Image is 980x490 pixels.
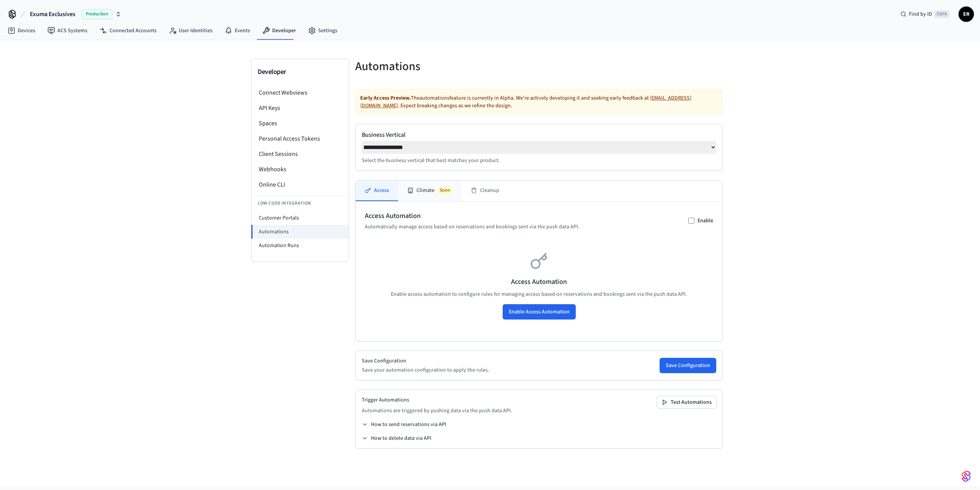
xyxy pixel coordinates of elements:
span: Exuma Exclusives [30,10,75,19]
span: Find by ID [909,10,932,18]
li: Customer Portals [252,211,349,225]
h2: Save Configuration [362,357,489,365]
span: Production [82,9,112,19]
button: Cleanup [462,180,508,201]
h3: Developer [258,67,343,77]
span: Soon [438,187,452,194]
li: Webhooks [252,162,349,177]
a: Events [219,24,256,38]
h3: Access Automation [365,277,713,287]
img: SeamLogoGradient.69752ec5.svg [962,470,971,482]
li: Spaces [252,116,349,131]
button: ER [959,7,974,22]
a: [EMAIL_ADDRESS][DOMAIN_NAME] [360,94,691,110]
p: Select the business vertical that best matches your product. [362,157,716,164]
button: ClimateSoon [398,180,462,201]
li: Low Code Integration [252,195,349,211]
button: Test Automations [657,396,716,408]
p: Automatically manage access based on reservations and bookings sent via the push data API. [365,223,580,231]
button: How to delete data via API [362,434,431,442]
h2: Trigger Automations [362,396,512,404]
li: Automation Runs [252,239,349,252]
span: Ctrl K [934,10,949,18]
h2: Access Automation [365,211,580,221]
p: Automations are triggered by pushing data via the push data API. [362,407,512,415]
label: Enable [697,217,713,225]
button: Access [356,180,398,201]
button: Enable Access Automation [503,304,576,320]
button: How to send reservations via API [362,421,446,428]
p: Save your automation configuration to apply the rules. [362,366,489,374]
strong: Early Access Preview. [360,94,411,102]
li: Client Sessions [252,146,349,162]
div: Find by IDCtrl K [894,7,955,21]
button: Save Configuration [660,358,716,373]
h5: Automations [355,59,534,74]
a: ACS Systems [41,24,93,38]
li: Online CLI [252,177,349,192]
li: Personal Access Tokens [252,131,349,146]
li: API Keys [252,100,349,116]
a: Developer [256,24,302,38]
a: User Identities [163,24,219,38]
span: ER [959,7,973,21]
li: Connect Webviews [252,85,349,100]
a: Devices [2,24,41,38]
label: Business Vertical [362,130,716,139]
li: Automations [251,225,349,239]
a: Settings [302,24,343,38]
div: The automations feature is currently in Alpha. We're actively developing it and seeking early fee... [355,89,723,115]
p: Enable access automation to configure rules for managing access based on reservations and booking... [365,290,713,298]
a: Connected Accounts [93,24,163,38]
